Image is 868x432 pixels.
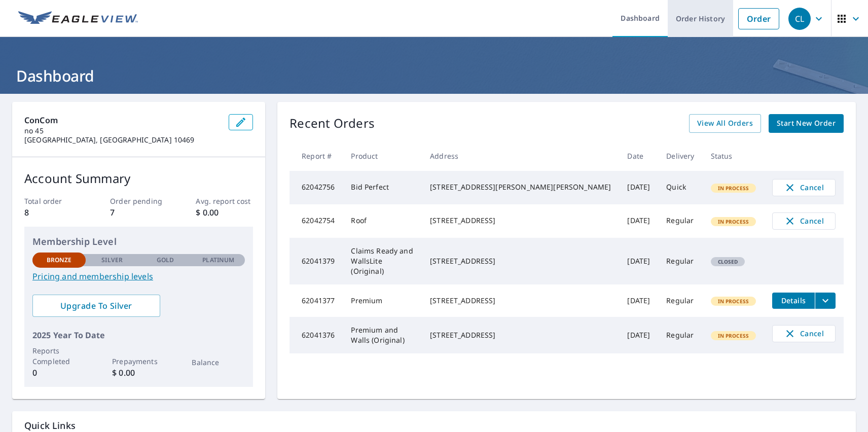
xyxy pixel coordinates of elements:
span: In Process [712,185,755,192]
a: View All Orders [689,114,761,133]
span: Closed [712,258,744,265]
p: $ 0.00 [112,367,165,379]
td: Premium and Walls (Original) [343,317,422,353]
th: Status [703,141,765,171]
p: Gold [157,256,174,265]
span: In Process [712,218,755,225]
td: 62042754 [290,204,343,238]
div: [STREET_ADDRESS] [430,256,611,266]
h1: Dashboard [12,65,856,86]
td: 62041379 [290,238,343,284]
button: Cancel [772,325,836,342]
p: Platinum [202,256,234,265]
p: Account Summary [24,169,253,188]
p: $ 0.00 [196,206,253,219]
span: Upgrade To Silver [41,300,152,311]
button: Cancel [772,212,836,230]
button: filesDropdownBtn-62041377 [815,293,836,309]
td: 62041377 [290,284,343,317]
span: Cancel [783,328,825,340]
p: Bronze [47,256,72,265]
span: In Process [712,332,755,339]
a: Start New Order [769,114,844,133]
td: Claims Ready and WallsLite (Original) [343,238,422,284]
p: Balance [192,357,245,368]
div: [STREET_ADDRESS] [430,215,611,226]
span: Details [778,296,809,305]
a: Pricing and membership levels [32,270,245,282]
p: Reports Completed [32,345,86,367]
td: Quick [658,171,702,204]
p: Total order [24,196,82,206]
a: Upgrade To Silver [32,295,160,317]
a: Order [738,8,779,29]
td: 62041376 [290,317,343,353]
span: In Process [712,298,755,305]
p: 8 [24,206,82,219]
p: 7 [110,206,167,219]
td: Regular [658,284,702,317]
button: detailsBtn-62041377 [772,293,815,309]
div: [STREET_ADDRESS] [430,296,611,306]
td: Roof [343,204,422,238]
p: Order pending [110,196,167,206]
th: Report # [290,141,343,171]
td: [DATE] [619,204,658,238]
div: CL [788,8,811,30]
td: Premium [343,284,422,317]
td: Bid Perfect [343,171,422,204]
th: Product [343,141,422,171]
td: [DATE] [619,238,658,284]
img: EV Logo [18,11,138,26]
td: [DATE] [619,317,658,353]
p: Membership Level [32,235,245,248]
div: [STREET_ADDRESS] [430,330,611,340]
p: Silver [101,256,123,265]
td: [DATE] [619,284,658,317]
div: [STREET_ADDRESS][PERSON_NAME][PERSON_NAME] [430,182,611,192]
p: 0 [32,367,86,379]
th: Date [619,141,658,171]
p: 2025 Year To Date [32,329,245,341]
td: 62042756 [290,171,343,204]
span: Start New Order [777,117,836,130]
th: Delivery [658,141,702,171]
span: Cancel [783,182,825,194]
p: [GEOGRAPHIC_DATA], [GEOGRAPHIC_DATA] 10469 [24,135,221,145]
p: ConCom [24,114,221,126]
span: View All Orders [697,117,753,130]
th: Address [422,141,619,171]
p: Recent Orders [290,114,375,133]
p: Avg. report cost [196,196,253,206]
p: Prepayments [112,356,165,367]
td: [DATE] [619,171,658,204]
td: Regular [658,238,702,284]
p: no 45 [24,126,221,135]
span: Cancel [783,215,825,227]
button: Cancel [772,179,836,196]
td: Regular [658,204,702,238]
p: Quick Links [24,419,844,432]
td: Regular [658,317,702,353]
